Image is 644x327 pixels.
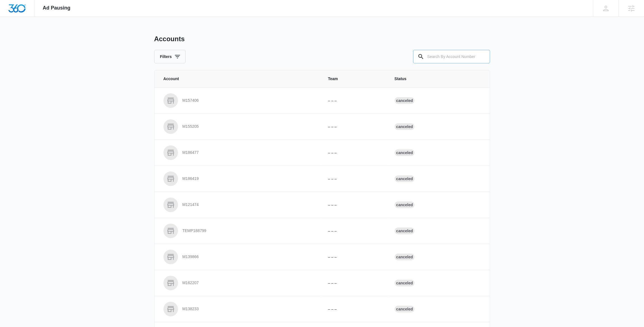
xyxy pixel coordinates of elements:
div: Canceled [395,149,415,156]
p: – – – [328,306,381,312]
span: Status [395,76,481,82]
span: Ad Pausing [43,5,71,11]
a: M186419 [163,171,315,186]
div: Canceled [395,280,415,286]
div: Canceled [395,201,415,208]
span: Team [328,76,381,82]
p: – – – [328,98,381,104]
p: – – – [328,228,381,234]
p: M121474 [182,202,199,208]
p: – – – [328,176,381,182]
span: Account [163,76,315,82]
p: M155205 [182,124,199,129]
p: M157406 [182,98,199,103]
h1: Accounts [154,35,185,43]
p: – – – [328,124,381,130]
div: Canceled [395,306,415,312]
p: TEMP188799 [182,228,207,234]
div: Canceled [395,175,415,182]
p: M186477 [182,150,199,156]
p: M138233 [182,306,199,312]
div: Canceled [395,123,415,130]
p: – – – [328,150,381,156]
div: Canceled [395,228,415,234]
button: Filters [154,50,186,63]
p: M162207 [182,280,199,286]
p: – – – [328,280,381,286]
a: M138233 [163,302,315,316]
p: – – – [328,254,381,260]
a: M162207 [163,276,315,290]
a: TEMP188799 [163,224,315,238]
a: M155205 [163,119,315,134]
p: M139866 [182,254,199,260]
a: M121474 [163,198,315,212]
p: – – – [328,202,381,208]
div: Canceled [395,254,415,260]
a: M186477 [163,145,315,160]
div: Canceled [395,97,415,104]
a: M157406 [163,93,315,108]
input: Search By Account Number [413,50,490,63]
p: M186419 [182,176,199,182]
a: M139866 [163,250,315,264]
